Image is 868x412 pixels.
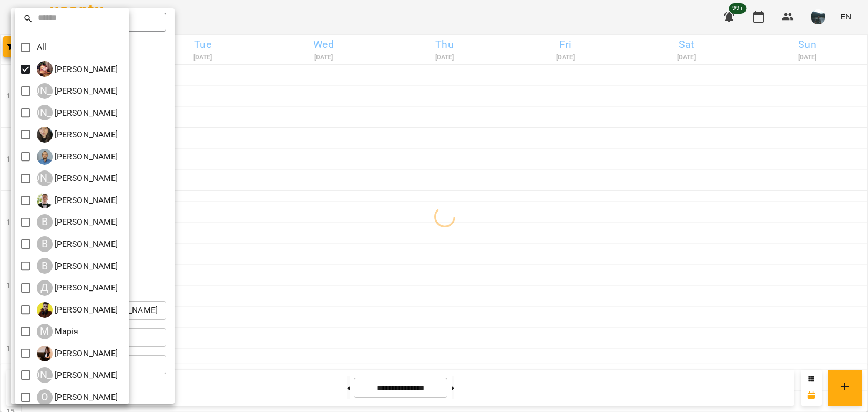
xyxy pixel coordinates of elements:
[37,236,118,252] a: В [PERSON_NAME]
[37,83,118,99] div: Альберт Волков
[53,282,118,294] p: [PERSON_NAME]
[37,127,53,143] img: А
[37,83,118,99] a: [PERSON_NAME] [PERSON_NAME]
[37,258,118,274] a: В [PERSON_NAME]
[37,346,118,361] a: Н [PERSON_NAME]
[37,367,118,383] a: [PERSON_NAME] [PERSON_NAME]
[37,389,118,405] a: О [PERSON_NAME]
[37,105,53,120] div: [PERSON_NAME]
[37,83,53,99] div: [PERSON_NAME]
[37,324,53,339] div: М
[53,347,118,360] p: [PERSON_NAME]
[37,61,53,77] img: І
[53,172,118,185] p: [PERSON_NAME]
[37,61,118,77] div: Ілля Петруша
[37,149,118,165] a: А [PERSON_NAME]
[53,238,118,250] p: [PERSON_NAME]
[37,280,53,296] div: Д
[53,391,118,404] p: [PERSON_NAME]
[53,260,118,273] p: [PERSON_NAME]
[53,216,118,228] p: [PERSON_NAME]
[37,346,53,361] img: Н
[37,105,118,120] a: [PERSON_NAME] [PERSON_NAME]
[37,193,118,208] a: В [PERSON_NAME]
[37,170,118,186] a: [PERSON_NAME] [PERSON_NAME]
[37,149,53,165] img: А
[37,41,46,54] p: All
[37,193,53,208] img: В
[37,127,118,143] a: А [PERSON_NAME]
[37,324,79,339] div: Марія
[37,214,118,230] a: В [PERSON_NAME]
[37,170,53,186] div: [PERSON_NAME]
[37,280,118,296] a: Д [PERSON_NAME]
[37,61,118,77] a: І [PERSON_NAME]
[37,214,53,230] div: В
[53,150,118,163] p: [PERSON_NAME]
[37,302,118,318] a: Д [PERSON_NAME]
[37,302,53,318] img: Д
[53,63,118,76] p: [PERSON_NAME]
[37,367,53,383] div: [PERSON_NAME]
[53,107,118,119] p: [PERSON_NAME]
[37,389,53,405] div: О
[53,128,118,141] p: [PERSON_NAME]
[37,236,53,252] div: В
[37,346,118,361] div: Надія Шрай
[53,369,118,381] p: [PERSON_NAME]
[53,194,118,207] p: [PERSON_NAME]
[37,105,118,120] div: Аліна Москаленко
[53,85,118,97] p: [PERSON_NAME]
[37,324,79,339] a: М Марія
[53,304,118,316] p: [PERSON_NAME]
[37,389,118,405] div: Оксана Кочанова
[53,325,79,338] p: Марія
[37,367,118,383] div: Ніна Марчук
[37,258,53,274] div: В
